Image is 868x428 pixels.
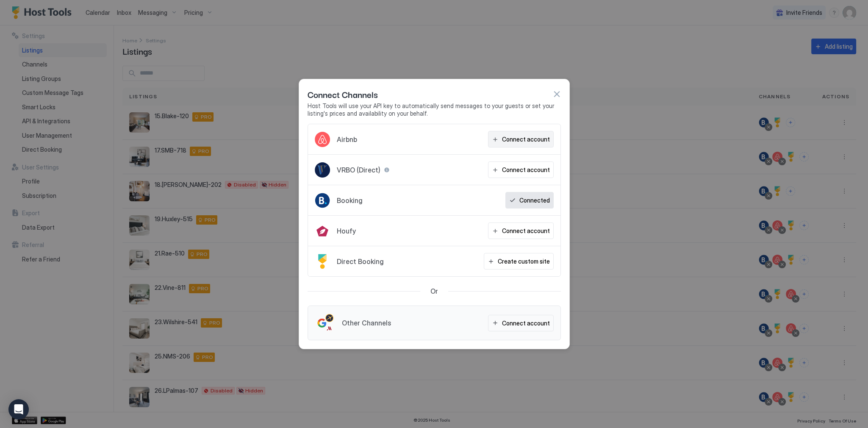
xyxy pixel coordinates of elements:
button: Create custom site [483,253,553,270]
span: Airbnb [337,135,357,144]
span: Houfy [337,226,356,235]
button: Connect account [488,222,553,239]
button: Connect account [488,314,553,331]
span: Or [430,287,438,295]
button: Connected [505,192,553,208]
div: Connect account [502,226,549,235]
span: Other Channels [342,319,391,327]
span: Connect Channels [308,88,378,100]
button: Connect account [488,161,553,178]
span: Host Tools will use your API key to automatically send messages to your guests or set your listin... [308,102,561,117]
div: Connect account [502,135,549,144]
div: Connect account [502,165,549,174]
button: Connect account [488,131,553,147]
div: Create custom site [497,257,549,266]
span: Direct Booking [337,257,384,265]
div: Connected [519,196,549,205]
div: Open Intercom Messenger [8,399,29,420]
span: VRBO (Direct) [337,166,380,174]
span: Booking [337,196,363,205]
div: Connect account [502,318,549,327]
